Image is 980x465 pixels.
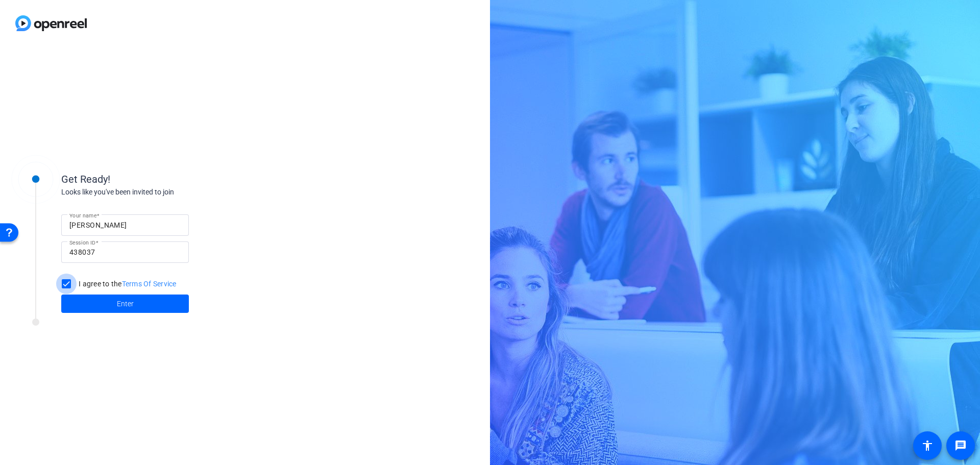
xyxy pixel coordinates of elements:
mat-icon: message [954,439,967,452]
mat-label: Session ID [69,239,95,246]
div: Looks like you've been invited to join [61,187,265,198]
span: Enter [117,299,134,309]
a: Terms Of Service [122,280,177,288]
mat-icon: accessibility [921,439,934,452]
mat-label: Your name [69,212,96,218]
div: Get Ready! [61,172,265,187]
button: Enter [61,295,189,313]
label: I agree to the [77,279,177,289]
